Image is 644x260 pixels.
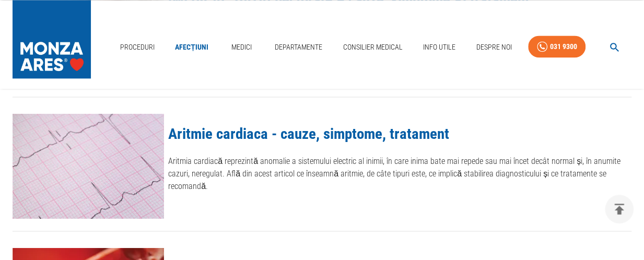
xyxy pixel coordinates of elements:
[116,37,159,58] a: Proceduri
[13,114,164,218] img: Aritmie cardiaca - cauze, simptome, tratament
[472,37,516,58] a: Despre Noi
[171,37,213,58] a: Afecțiuni
[168,125,449,143] a: Aritmie cardiaca - cauze, simptome, tratament
[271,37,326,58] a: Departamente
[549,40,577,53] div: 031 9300
[419,37,460,58] a: Info Utile
[528,36,586,58] a: 031 9300
[225,37,258,58] a: Medici
[339,37,407,58] a: Consilier Medical
[168,155,631,193] p: Aritmia cardiacă reprezintă anomalie a sistemului electric al inimii, în care inima bate mai repe...
[605,195,634,223] button: delete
